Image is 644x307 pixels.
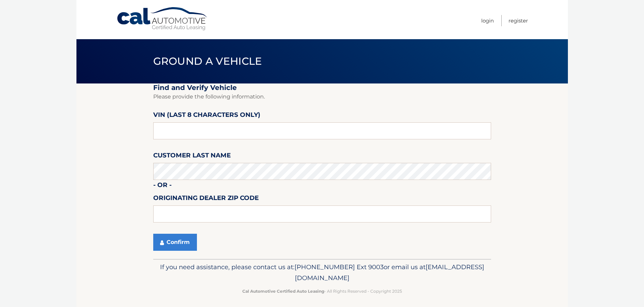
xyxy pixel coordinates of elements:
[242,289,324,294] strong: Cal Automotive Certified Auto Leasing
[153,55,262,67] span: Ground a Vehicle
[158,262,487,283] p: If you need assistance, please contact us at: or email us at
[509,15,528,26] a: Register
[158,288,487,295] p: - All Rights Reserved - Copyright 2025
[153,234,197,251] button: Confirm
[153,83,491,92] h2: Find and Verify Vehicle
[153,180,172,193] label: - or -
[153,193,259,205] label: Originating Dealer Zip Code
[153,150,231,163] label: Customer Last Name
[116,7,209,31] a: Cal Automotive
[481,15,494,26] a: Login
[153,110,260,122] label: VIN (last 8 characters only)
[295,263,384,271] span: [PHONE_NUMBER] Ext 9003
[153,92,491,102] p: Please provide the following information.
